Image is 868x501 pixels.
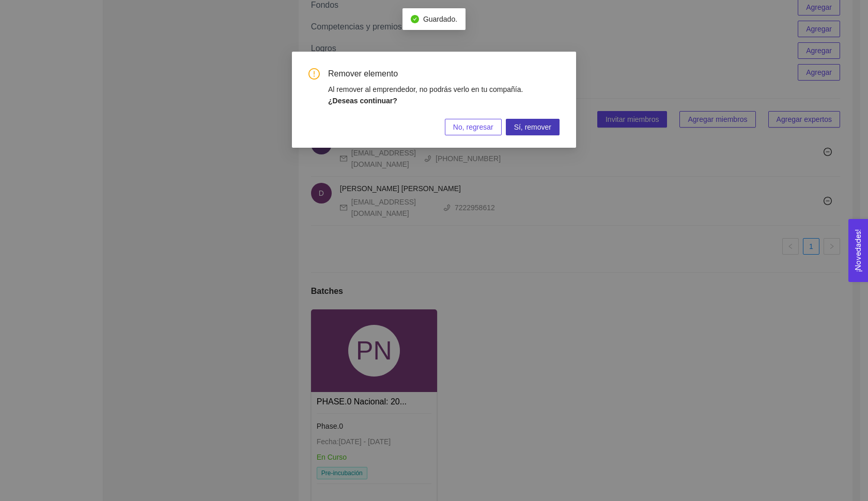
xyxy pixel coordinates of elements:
strong: ¿Deseas continuar? [328,97,397,105]
span: Sí, remover [514,121,551,133]
button: No, regresar [445,119,502,135]
span: Al remover al emprendedor, no podrás verlo en tu compañía. [328,85,523,93]
span: Remover elemento [328,68,560,80]
span: exclamation-circle [308,68,320,80]
button: Open Feedback Widget [848,219,868,282]
span: Guardado. [423,15,457,23]
span: No, regresar [453,121,493,133]
span: check-circle [411,15,419,23]
button: Sí, remover [506,119,560,135]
